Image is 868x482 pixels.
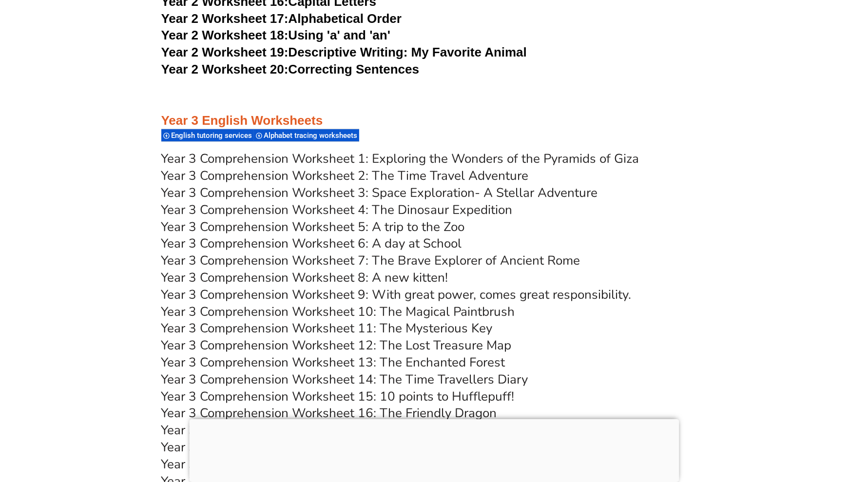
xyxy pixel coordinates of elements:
a: Year 3 Comprehension Worksheet 4: The Dinosaur Expedition [161,201,513,218]
iframe: Chat Widget [819,435,868,482]
a: Year 3 Comprehension Worksheet 7: The Brave Explorer of Ancient Rome [161,252,580,269]
a: Year 2 Worksheet 19:Descriptive Writing: My Favorite Animal [161,45,527,59]
span: Alphabet tracing worksheets [264,131,361,140]
a: Year 2 Worksheet 20:Correcting Sentences [161,62,420,77]
a: Year 3 Comprehension Worksheet 6: A day at School [161,235,462,252]
a: Year 3 Comprehension Worksheet 9: With great power, comes great responsibility. [161,286,632,303]
a: Year 3 Comprehension Worksheet 17: The Brave Little Turtle [161,422,509,439]
a: Year 2 Worksheet 17:Alphabetical Order [161,11,402,26]
a: Year 3 Comprehension Worksheet 10: The Magical Paintbrush [161,303,515,320]
a: Year 3 Comprehension Worksheet 8: A new kitten! [161,269,448,286]
span: Year 2 Worksheet 20: [161,62,289,77]
a: Year 3 Comprehension Worksheet 2: The Time Travel Adventure [161,167,529,184]
div: Alphabet tracing worksheets [254,129,359,142]
a: Year 3 Comprehension Worksheet 12: The Lost Treasure Map [161,337,512,354]
a: Year 3 Comprehension Worksheet 14: The Time Travellers Diary [161,371,528,388]
a: Year 3 Comprehension Worksheet 18: The Curious Robot [161,439,486,456]
a: Year 3 Comprehension Worksheet 13: The Enchanted Forest [161,354,505,371]
div: English tutoring services [161,129,254,142]
a: Year 3 Comprehension Worksheet 15: 10 points to Hufflepuff! [161,388,515,405]
h3: Year 3 English Worksheets [161,113,707,129]
a: Year 3 Comprehension Worksheet 19: The Talking Tree [161,456,476,473]
a: Year 3 Comprehension Worksheet 3: Space Exploration- A Stellar Adventure [161,184,598,201]
a: Year 3 Comprehension Worksheet 1: Exploring the Wonders of the Pyramids of Giza [161,150,639,167]
a: Year 3 Comprehension Worksheet 11: The Mysterious Key [161,320,493,337]
span: Year 2 Worksheet 17: [161,11,289,26]
a: Year 2 Worksheet 18:Using 'a' and 'an' [161,28,390,42]
span: English tutoring services [172,131,255,140]
a: Year 3 Comprehension Worksheet 16: The Friendly Dragon [161,405,497,422]
a: Year 3 Comprehension Worksheet 5: A trip to the Zoo [161,218,465,235]
span: Year 2 Worksheet 18: [161,28,289,42]
iframe: Advertisement [189,419,679,480]
span: Year 2 Worksheet 19: [161,45,289,59]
